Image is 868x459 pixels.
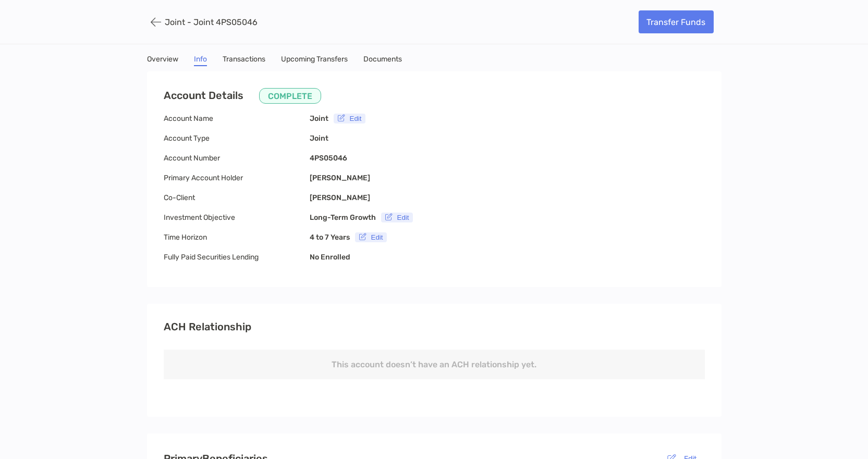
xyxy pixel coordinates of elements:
p: Joint - Joint 4PS05046 [165,17,258,27]
p: Account Number [164,152,310,165]
b: Joint [310,134,328,143]
button: Edit [381,213,413,222]
b: [PERSON_NAME] [310,193,370,202]
a: Upcoming Transfers [281,55,348,66]
h3: Account Details [164,88,321,104]
p: Investment Objective [164,211,310,224]
b: Joint [310,114,328,123]
p: Co-Client [164,191,310,204]
p: This account doesn’t have an ACH relationship yet. [164,350,705,379]
p: Fully Paid Securities Lending [164,251,310,264]
b: [PERSON_NAME] [310,173,370,182]
a: Overview [147,55,178,66]
a: Documents [363,55,402,66]
p: Primary Account Holder [164,171,310,184]
p: Time Horizon [164,231,310,244]
a: Info [194,55,207,66]
p: COMPLETE [268,90,312,103]
button: Edit [334,114,366,123]
a: Transfer Funds [639,10,714,33]
b: 4 to 7 Years [310,233,350,242]
b: No Enrolled [310,253,350,262]
a: Transactions [223,55,265,66]
p: Account Type [164,132,310,145]
h3: ACH Relationship [164,320,705,333]
b: Long-Term Growth [310,213,376,222]
p: Account Name [164,112,310,125]
button: Edit [355,232,387,242]
b: 4PS05046 [310,154,347,163]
